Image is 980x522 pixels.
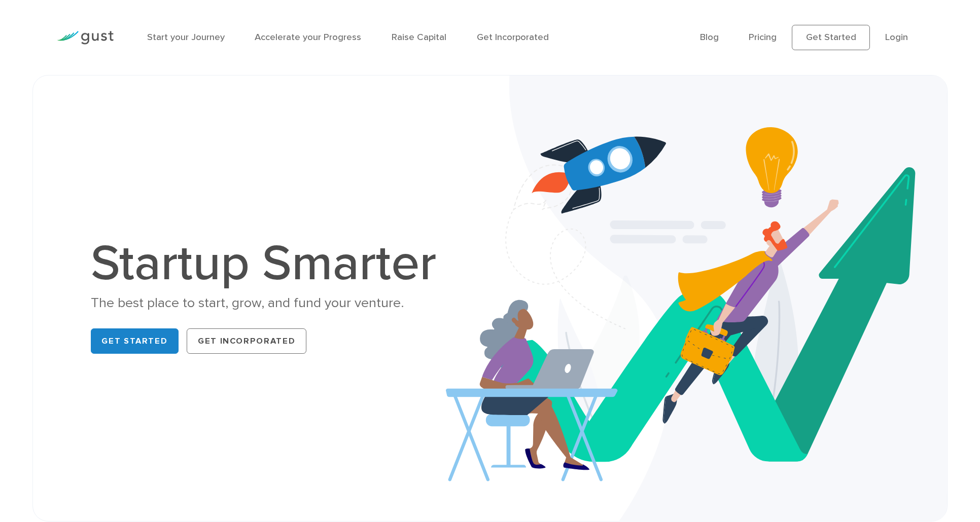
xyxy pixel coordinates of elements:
a: Pricing [749,31,777,43]
a: Get Started [792,25,870,50]
a: Get Started [91,328,179,353]
a: Accelerate your Progress [255,31,361,43]
h1: Startup Smarter [91,239,450,289]
a: Blog [700,31,719,43]
img: Gust Logo [57,31,114,45]
a: Raise Capital [392,31,446,43]
a: Login [885,31,908,43]
a: Get Incorporated [477,31,549,43]
a: Start your Journey [147,31,225,43]
a: Get Incorporated [187,328,306,353]
div: The best place to start, grow, and fund your venture. [91,294,450,312]
img: Startup Smarter Hero [446,76,948,521]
